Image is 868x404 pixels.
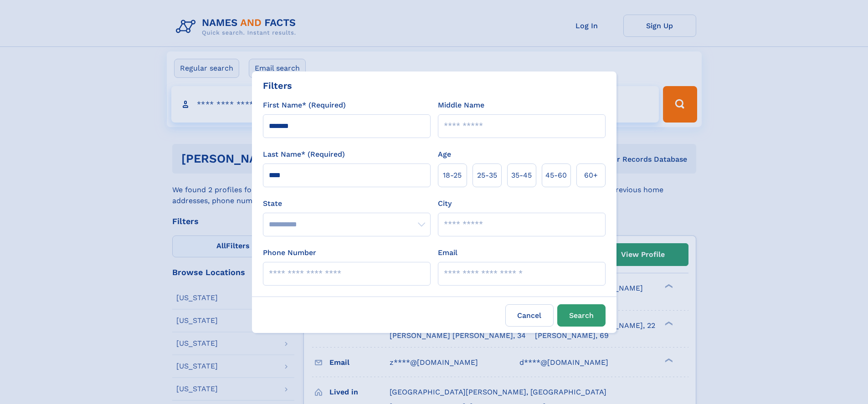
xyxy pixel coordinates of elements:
[263,100,346,111] label: First Name* (Required)
[584,170,598,181] span: 60+
[505,304,554,327] label: Cancel
[545,170,567,181] span: 45‑60
[438,149,451,160] label: Age
[557,304,606,327] button: Search
[438,198,452,209] label: City
[511,170,532,181] span: 35‑45
[443,170,462,181] span: 18‑25
[263,198,431,209] label: State
[438,247,457,258] label: Email
[477,170,497,181] span: 25‑35
[438,100,484,111] label: Middle Name
[263,149,345,160] label: Last Name* (Required)
[263,247,316,258] label: Phone Number
[263,79,292,92] div: Filters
